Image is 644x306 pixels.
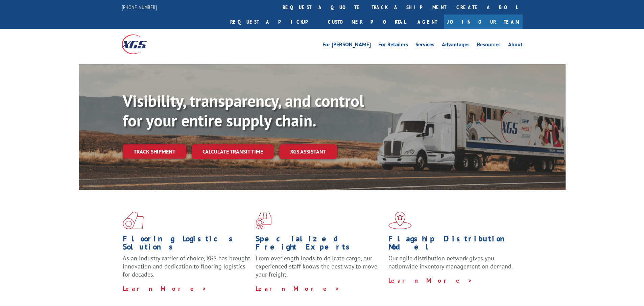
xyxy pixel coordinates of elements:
[123,285,207,292] a: Learn More >
[256,235,383,254] h1: Specialized Freight Experts
[122,4,157,10] a: [PHONE_NUMBER]
[123,212,144,229] img: xgs-icon-total-supply-chain-intelligence-red
[508,42,523,49] a: About
[415,42,434,49] a: Services
[388,277,473,284] a: Learn More >
[411,15,444,29] a: Agent
[323,42,371,49] a: For [PERSON_NAME]
[123,254,250,278] span: As an industry carrier of choice, XGS has brought innovation and dedication to flooring logistics...
[323,15,411,29] a: Customer Portal
[279,144,337,159] a: XGS ASSISTANT
[477,42,501,49] a: Resources
[442,42,470,49] a: Advantages
[388,212,412,229] img: xgs-icon-flagship-distribution-model-red
[123,235,251,254] h1: Flooring Logistics Solutions
[192,144,274,159] a: Calculate transit time
[256,285,340,292] a: Learn More >
[225,15,323,29] a: Request a pickup
[256,254,383,284] p: From overlength loads to delicate cargo, our experienced staff knows the best way to move your fr...
[123,144,186,159] a: Track shipment
[123,90,364,131] b: Visibility, transparency, and control for your entire supply chain.
[256,212,271,229] img: xgs-icon-focused-on-flooring-red
[378,42,408,49] a: For Retailers
[444,15,523,29] a: Join Our Team
[388,235,516,254] h1: Flagship Distribution Model
[388,254,513,270] span: Our agile distribution network gives you nationwide inventory management on demand.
